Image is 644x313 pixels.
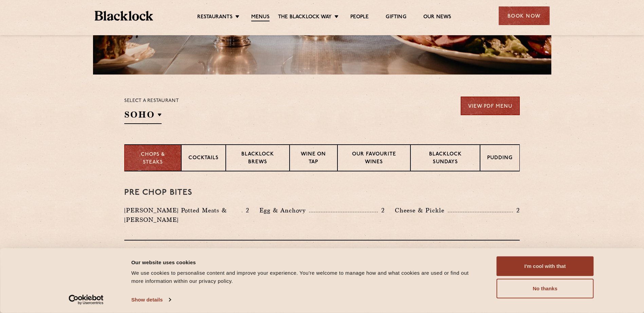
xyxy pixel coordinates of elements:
[423,14,452,21] a: Our News
[395,206,448,215] p: Cheese & Pickle
[345,151,404,167] p: Our favourite wines
[251,14,270,21] a: Menus
[513,206,520,215] p: 2
[378,206,385,215] p: 2
[350,14,369,21] a: People
[242,206,249,215] p: 2
[259,206,309,215] p: Egg & Anchovy
[124,97,179,105] p: Select a restaurant
[297,151,330,167] p: Wine on Tap
[418,151,473,167] p: Blacklock Sundays
[278,14,332,21] a: The Blacklock Way
[56,295,116,305] a: Usercentrics Cookiebot - opens in a new window
[124,109,162,124] h2: SOHO
[132,151,174,166] p: Chops & Steaks
[188,154,219,163] p: Cocktails
[124,206,242,225] p: [PERSON_NAME] Potted Meats & [PERSON_NAME]
[131,295,171,305] a: Show details
[233,151,282,167] p: Blacklock Brews
[497,256,594,276] button: I'm cool with that
[197,14,233,21] a: Restaurants
[131,269,481,285] div: We use cookies to personalise content and improve your experience. You're welcome to manage how a...
[499,6,550,25] div: Book Now
[131,258,481,266] div: Our website uses cookies
[386,14,406,21] a: Gifting
[124,188,520,197] h3: Pre Chop Bites
[461,97,520,115] a: View PDF Menu
[487,154,513,163] p: Pudding
[497,279,594,298] button: No thanks
[95,11,153,21] img: BL_Textured_Logo-footer-cropped.svg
